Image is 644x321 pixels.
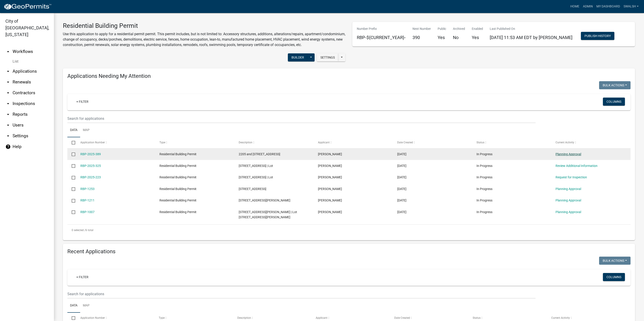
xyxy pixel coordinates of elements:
[5,112,11,117] i: arrow_drop_down
[556,175,587,179] a: Request for Inspection
[473,316,481,319] span: Status
[155,137,234,148] datatable-header-cell: Type
[397,187,406,191] span: 07/16/2024
[622,2,640,11] a: swalsh
[453,26,465,31] p: Archived
[159,152,196,156] span: Residential Building Permit
[397,152,406,156] span: 10/15/2025
[5,49,11,54] i: arrow_drop_up
[476,175,492,179] span: In Progress
[317,53,338,61] button: Settings
[397,141,413,144] span: Date Created
[159,199,196,202] span: Residential Building Permit
[581,35,614,38] wm-modal-confirm: Workflow Publish History
[5,69,11,74] i: arrow_drop_down
[239,152,280,156] span: 2205 and 2207 surrey rd | Lot 2205 and 2207 surrey rd
[314,137,393,148] datatable-header-cell: Applicant
[159,141,165,144] span: Type
[599,257,631,265] button: Bulk Actions
[63,31,346,48] p: Use this application to apply for a residential permit permit. This permit includes, but is not l...
[397,199,406,202] span: 06/14/2024
[318,199,342,202] span: Madison McGuigan
[412,26,431,31] p: Next Number
[239,187,266,191] span: 5500 Buckthorne Dr | Lot
[80,210,95,214] a: RBP-1007
[239,164,273,168] span: 1005 Presidential Place | Lot
[67,123,80,138] a: Data
[80,141,105,144] span: Application Number
[393,137,472,148] datatable-header-cell: Date Created
[490,35,572,40] span: [DATE] 11:53 AM EDT by [PERSON_NAME]
[318,210,342,214] span: greg furnish
[556,141,574,144] span: Current Activity
[357,35,406,40] h5: RBP-${CURRENT_YEAR}-
[159,316,165,319] span: Type
[67,299,80,313] a: Data
[67,225,631,236] div: 6 total
[357,26,406,31] p: Number Prefix
[603,98,625,106] button: Columns
[397,164,406,168] span: 08/25/2025
[5,144,11,149] i: help
[318,175,342,179] span: Shelby Walsh
[551,137,631,148] datatable-header-cell: Current Activity
[556,199,581,202] a: Planning Approval
[80,164,101,168] a: RBP-2025-325
[318,164,342,168] span: Jonathan Camilotto
[316,316,327,319] span: Applicant
[476,187,492,191] span: In Progress
[476,199,492,202] span: In Progress
[476,152,492,156] span: In Progress
[599,81,631,89] button: Bulk Actions
[412,35,431,40] h5: 390
[476,141,484,144] span: Status
[556,164,598,168] a: Review Additional Information
[67,114,536,123] input: Search for applications
[556,152,581,156] a: Planning Approval
[72,229,86,232] span: 0 selected /
[159,164,196,168] span: Residential Building Permit
[438,35,446,40] h5: Yes
[239,175,273,179] span: 924 Meigs Avenue | Lot
[80,299,92,313] a: Map
[5,133,11,139] i: arrow_drop_down
[80,152,101,156] a: RBP-2025-389
[288,53,308,61] button: Builder
[80,187,95,191] a: RBP-1253
[490,26,572,31] p: Last Published On
[234,137,314,148] datatable-header-cell: Description
[5,79,11,85] i: arrow_drop_down
[237,316,251,319] span: Description
[239,210,297,219] span: 5616 Bailey Grant Rd. | Lot 412 old stoner place
[438,26,446,31] p: Public
[472,26,483,31] p: Enabled
[80,123,92,138] a: Map
[569,2,581,11] a: Home
[581,32,614,40] button: Publish History
[5,101,11,106] i: arrow_drop_down
[73,273,92,281] a: + Filter
[556,187,581,191] a: Planning Approval
[595,2,622,11] a: My Dashboard
[159,210,196,214] span: Residential Building Permit
[63,22,346,30] h3: Residential Building Permit
[80,175,101,179] a: RBP-2025-223
[67,73,631,79] h4: Applications Needing My Attention
[472,137,551,148] datatable-header-cell: Status
[67,248,631,255] h4: Recent Applications
[318,152,342,156] span: Fred h willard
[581,2,595,11] a: Admin
[318,187,342,191] span: Robyn Wall
[73,98,92,106] a: + Filter
[397,175,406,179] span: 06/12/2025
[476,210,492,214] span: In Progress
[239,141,252,144] span: Description
[453,35,465,40] h5: No
[239,199,290,202] span: 1952 Fisher Lane | Lot 13
[5,90,11,96] i: arrow_drop_down
[67,289,536,299] input: Search for applications
[318,141,330,144] span: Applicant
[80,316,105,319] span: Application Number
[394,316,410,319] span: Date Created
[397,210,406,214] span: 03/05/2024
